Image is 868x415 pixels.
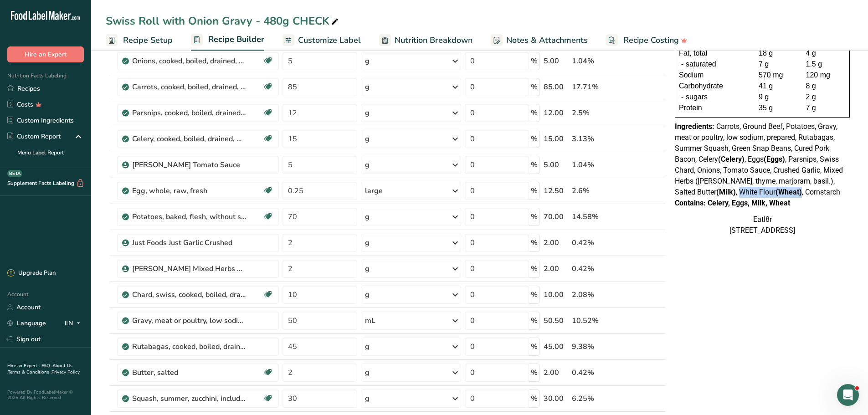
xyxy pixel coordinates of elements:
div: 45.00 [544,341,568,352]
iframe: Intercom live chat [837,384,859,406]
div: 4 g [806,48,846,59]
div: 15.00 [544,133,568,144]
div: 0.42% [572,237,622,248]
a: Recipe Builder [191,29,264,51]
div: 35 g [759,102,799,113]
span: Sodium [679,70,704,81]
div: 5.00 [544,159,568,170]
span: saturated [686,59,716,70]
div: g [365,108,370,118]
div: 17.71% [572,82,622,92]
div: Contains: Celery, Eggs, Milk, Wheat [675,198,850,209]
span: Ingredients: [675,122,714,131]
span: Customize Label [298,34,361,46]
div: 7 g [806,102,846,113]
a: Terms & Conditions . [8,369,51,375]
span: Fat, total [679,48,707,59]
div: 0.42% [572,367,622,378]
span: Carbohydrate [679,81,723,92]
div: [PERSON_NAME] Mixed Herbs Dried [132,263,246,274]
a: Hire an Expert . [7,363,40,369]
div: 12.50 [544,185,568,196]
div: 570 mg [759,70,799,81]
div: 18 g [759,48,799,59]
span: sugars [686,92,708,102]
div: 120 mg [806,70,846,81]
div: large [365,185,383,196]
span: Recipe Builder [208,33,264,46]
div: g [365,237,370,248]
div: 14.58% [572,211,622,222]
div: 2.5% [572,108,622,118]
a: Customize Label [282,30,361,51]
div: 10.00 [544,289,568,300]
div: 7 g [759,59,799,70]
span: Protein [679,102,702,113]
div: 2.00 [544,367,568,378]
div: - [679,59,686,70]
div: g [365,211,370,222]
div: - [679,92,686,102]
a: Nutrition Breakdown [379,30,473,51]
span: Recipe Setup [123,34,173,46]
span: Notes & Attachments [506,34,588,46]
div: 6.25% [572,393,622,404]
div: mL [365,315,375,326]
div: g [365,82,370,92]
div: Eatl8r [STREET_ADDRESS] [675,214,850,236]
a: Notes & Attachments [491,30,588,51]
b: (Milk) [716,188,736,196]
a: About Us . [7,363,72,375]
div: g [365,341,370,352]
div: 85.00 [544,82,568,92]
div: g [365,289,370,300]
div: 1.04% [572,159,622,170]
div: Custom Report [7,132,61,141]
div: 1.04% [572,56,622,67]
div: g [365,133,370,144]
div: 70.00 [544,211,568,222]
div: EN [65,318,84,329]
a: Language [7,315,46,331]
div: Celery, cooked, boiled, drained, without salt [132,133,246,144]
div: Powered By FoodLabelMaker © 2025 All Rights Reserved [7,389,84,400]
div: 50.50 [544,315,568,326]
b: (Celery) [718,155,745,164]
div: Parsnips, cooked, boiled, drained, without salt [132,108,246,118]
span: Carrots, Ground Beef, Potatoes, Gravy, meat or poultry, low sodium, prepared, Rutabagas, Summer S... [675,122,843,196]
b: (Eggs) [764,155,785,164]
div: 1.5 g [806,59,846,70]
div: g [365,263,370,274]
div: 9.38% [572,341,622,352]
a: FAQ . [41,363,52,369]
div: 3.13% [572,133,622,144]
div: g [365,56,370,67]
div: 30.00 [544,393,568,404]
div: Upgrade Plan [7,269,56,278]
div: Carrots, cooked, boiled, drained, without salt [132,82,246,92]
div: 2.00 [544,263,568,274]
div: Butter, salted [132,367,246,378]
a: Recipe Costing [606,30,688,51]
div: 2 g [806,92,846,102]
div: g [365,159,370,170]
div: 9 g [759,92,799,102]
div: 2.00 [544,237,568,248]
div: [PERSON_NAME] Tomato Sauce [132,159,246,170]
div: 12.00 [544,108,568,118]
div: BETA [7,170,22,177]
div: Swiss Roll with Onion Gravy - 480g CHECK [106,13,340,29]
span: Nutrition Breakdown [395,34,473,46]
div: Rutabagas, cooked, boiled, drained, without salt [132,341,246,352]
div: 10.52% [572,315,622,326]
div: 2.6% [572,185,622,196]
div: Chard, swiss, cooked, boiled, drained, without salt [132,289,246,300]
div: 0.42% [572,263,622,274]
a: Recipe Setup [106,30,173,51]
div: g [365,393,370,404]
div: Squash, summer, zucchini, includes skin, cooked, boiled, drained, without salt [132,393,246,404]
a: Privacy Policy [51,369,80,375]
div: Gravy, meat or poultry, low sodium, prepared [132,315,246,326]
div: 41 g [759,81,799,92]
div: 2.08% [572,289,622,300]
